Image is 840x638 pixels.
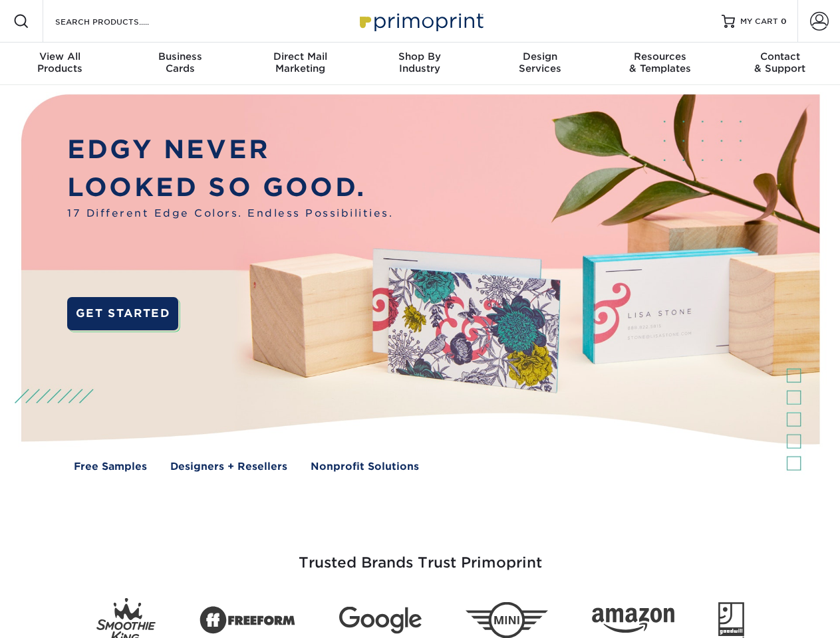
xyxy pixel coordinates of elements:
span: MY CART [740,16,778,27]
span: Direct Mail [240,51,360,62]
a: Nonprofit Solutions [311,459,419,475]
span: Design [480,51,600,62]
a: Shop ByIndustry [360,43,480,85]
a: Direct MailMarketing [240,43,360,85]
p: EDGY NEVER [67,131,393,169]
h3: Trusted Brands Trust Primoprint [31,522,809,587]
span: Business [120,51,239,62]
a: Resources& Templates [600,43,720,85]
span: 0 [781,17,787,26]
a: Designers + Resellers [170,459,287,475]
p: LOOKED SO GOOD. [67,169,393,207]
span: Contact [720,51,840,62]
div: Services [480,51,600,74]
img: Google [339,607,422,634]
a: Contact& Support [720,43,840,85]
div: & Support [720,51,840,74]
span: Shop By [360,51,480,62]
a: Free Samples [74,459,147,475]
img: Amazon [592,608,674,633]
input: SEARCH PRODUCTS..... [54,13,184,29]
span: 17 Different Edge Colors. Endless Possibilities. [67,206,393,221]
img: Goodwill [718,602,744,638]
img: Primoprint [354,7,487,35]
div: Marketing [240,51,360,74]
span: Resources [600,51,720,62]
a: BusinessCards [120,43,239,85]
a: GET STARTED [67,297,178,330]
a: DesignServices [480,43,600,85]
div: Cards [120,51,239,74]
div: & Templates [600,51,720,74]
div: Industry [360,51,480,74]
